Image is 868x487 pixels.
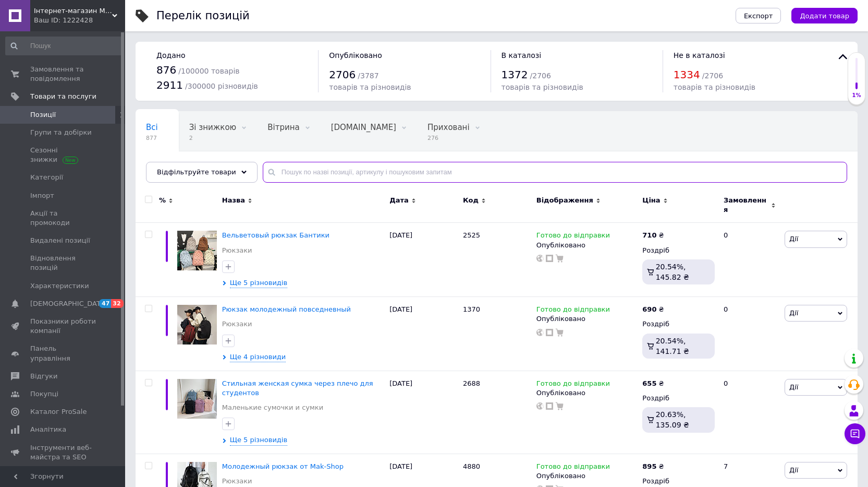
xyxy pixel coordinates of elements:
div: [DATE] [387,223,460,297]
span: Дії [789,466,798,474]
span: Групи та добірки [30,128,92,137]
div: [DATE] [387,371,460,454]
span: % [159,196,166,205]
span: Опубліковані [146,162,200,172]
b: 895 [642,462,656,470]
span: Вітрина [267,123,299,132]
div: Перелік позицій [156,10,250,21]
div: Роздріб [642,394,715,403]
div: 0 [717,297,782,371]
span: 20.54%, 145.82 ₴ [656,263,689,281]
span: Відображення [536,196,593,205]
span: [DEMOGRAPHIC_DATA] [30,299,107,308]
span: 1334 [674,68,700,81]
span: 2525 [463,231,480,239]
span: В каталозі [502,51,542,60]
span: Ціна [642,196,660,205]
span: Зі знижкою [189,123,236,132]
b: 655 [642,379,656,387]
span: Опубліковано [329,51,382,60]
a: Рюкзаки [222,319,252,329]
span: 877 [146,134,158,142]
span: 1370 [463,305,480,313]
div: Ваш ID: 1222428 [34,16,125,25]
div: 1% [848,92,865,99]
span: Сезонні знижки [30,146,96,164]
button: Додати товар [791,8,858,23]
span: Не в каталозі [674,51,725,60]
span: Замовлення [724,196,768,215]
span: Відгуки [30,372,57,381]
span: Код [463,196,479,205]
span: Каталог ProSale [30,407,87,417]
span: Товари та послуги [30,92,96,101]
div: Роздріб [642,477,715,486]
span: товарів та різновидів [502,83,583,91]
div: Роздріб [642,246,715,255]
span: 2911 [156,79,183,91]
span: Покупці [30,389,58,399]
span: Дії [789,383,798,391]
a: Рюкзаки [222,246,252,255]
span: Видалені позиції [30,236,90,245]
span: / 100000 товарів [178,67,239,75]
div: ₴ [642,231,664,240]
span: Замовлення та повідомлення [30,65,96,84]
a: Вельветовый рюкзак Бантики [222,231,329,239]
span: [DOMAIN_NAME] [331,123,396,132]
img: Вельветовый рюкзак Бантики [177,231,217,270]
span: товарів та різновидів [329,83,411,91]
a: Рюкзак молодежный повседневный [222,305,351,313]
span: Ще 4 різновиди [230,352,286,362]
span: Всі [146,123,158,132]
div: Опубліковано [536,471,638,481]
span: / 2706 [530,72,551,80]
span: / 300000 різновидів [185,82,258,90]
span: 4880 [463,462,480,470]
div: ₴ [642,305,664,314]
span: Інтернет-магазин Mak-Shop [34,6,112,16]
span: 2706 [329,68,356,81]
img: Стильная женская сумка через плечо для студентов [177,379,217,419]
span: 276 [427,134,470,142]
span: Позиції [30,110,56,120]
span: 47 [99,299,111,308]
span: Експорт [744,12,773,20]
a: Рюкзаки [222,477,252,486]
b: 690 [642,305,656,313]
span: 2 [189,134,236,142]
span: Готово до відправки [536,462,610,473]
span: Відновлення позицій [30,254,96,272]
span: Ще 5 різновидів [230,278,287,288]
div: Опубліковано [536,314,638,324]
span: Дата [389,196,409,205]
span: 20.54%, 141.71 ₴ [656,337,689,355]
div: ₴ [642,379,664,388]
span: Категорії [30,173,63,182]
span: 1372 [502,68,528,81]
span: 2688 [463,379,480,387]
span: Додати товар [800,12,849,20]
span: Дії [789,235,798,243]
span: товарів та різновидів [674,83,755,91]
span: Стильная женская сумка через плечо для студентов [222,379,373,397]
b: 710 [642,231,656,239]
span: Інструменти веб-майстра та SEO [30,443,96,462]
span: Ще 5 різновидів [230,435,287,445]
div: Опубліковано [536,241,638,250]
div: Опубліковано [536,388,638,398]
div: [DATE] [387,297,460,371]
span: Приховані [427,123,470,132]
span: Готово до відправки [536,379,610,390]
span: / 2706 [702,72,723,80]
input: Пошук [5,37,123,55]
span: Акції та промокоди [30,209,96,228]
span: 876 [156,64,176,76]
span: Відфільтруйте товари [157,168,236,176]
div: Роздріб [642,319,715,329]
button: Експорт [736,8,781,23]
a: Молодежный рюкзак от Mak-Shop [222,462,344,470]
